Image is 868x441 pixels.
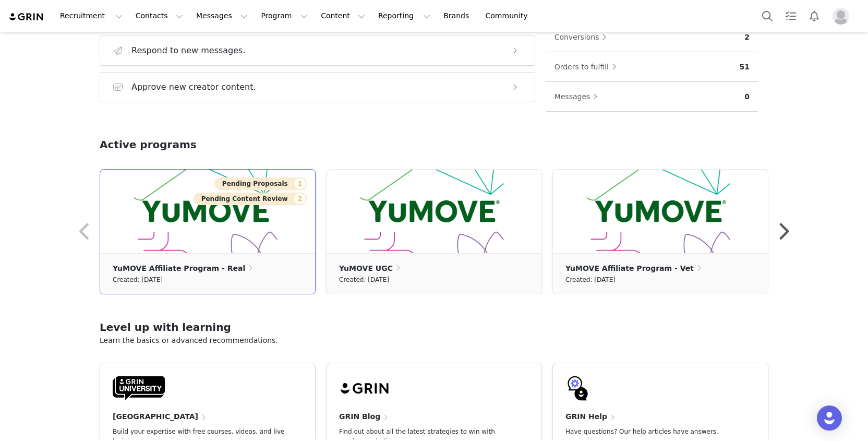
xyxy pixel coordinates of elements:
h2: Level up with learning [100,319,768,335]
button: Conversions [554,29,612,45]
h4: GRIN Blog [339,411,380,422]
p: YuMOVE Affiliate Program - Vet [565,263,694,274]
img: grin logo [8,12,45,22]
button: Messages [190,4,254,28]
div: Open Intercom Messenger [817,406,842,431]
button: Pending Content Review2 [194,193,307,205]
button: Contacts [129,4,189,28]
a: Community [479,4,539,28]
small: Created: [DATE] [565,274,616,285]
button: Search [756,4,779,28]
button: Recruitment [54,4,129,28]
button: Program [255,4,314,28]
button: Pending Proposals1 [214,177,307,190]
h4: GRIN Help [565,411,607,422]
button: Profile [826,8,860,25]
p: 0 [744,91,750,102]
button: Approve new creator content. [100,72,535,102]
h3: Approve new creator content. [131,81,256,93]
p: 2 [744,32,750,43]
img: placeholder-profile.jpg [833,8,849,25]
button: Messages [554,88,604,105]
p: YuMOVE Affiliate Program - Real [113,263,245,274]
img: 21db1914-17eb-444e-92a9-a73495a6427a.png [100,170,315,253]
h2: Active programs [100,137,197,152]
small: Created: [DATE] [339,274,389,285]
img: 21db1914-17eb-444e-92a9-a73495a6427a.png [327,170,541,253]
a: Brands [437,4,478,28]
img: GRIN-help-icon.svg [565,376,590,401]
button: Notifications [803,4,826,28]
p: 51 [740,62,750,73]
img: GRIN-University-Logo-Black.svg [113,376,165,401]
button: Content [315,4,371,28]
p: Learn the basics or advanced recommendations. [100,335,768,346]
p: Have questions? Our help articles have answers. [565,427,739,436]
a: Tasks [779,4,802,28]
img: 21db1914-17eb-444e-92a9-a73495a6427a.png [553,170,768,253]
small: Created: [DATE] [113,274,163,285]
button: Reporting [372,4,437,28]
img: grin-logo-black.svg [339,376,391,401]
h3: Respond to new messages. [131,44,246,57]
button: Orders to fulfill [554,58,622,75]
p: YuMOVE UGC [339,263,393,274]
button: Respond to new messages. [100,35,535,66]
h4: [GEOGRAPHIC_DATA] [113,411,198,422]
